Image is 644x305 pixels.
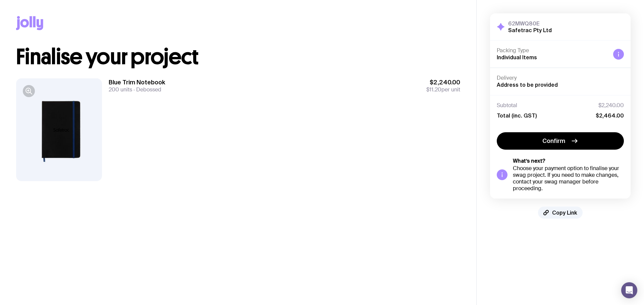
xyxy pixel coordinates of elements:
span: 200 units [109,86,132,93]
h2: Safetrac Pty Ltd [508,27,552,33]
button: Confirm [497,132,624,150]
span: Address to be provided [497,82,558,88]
span: $2,240.00 [598,102,624,109]
h4: Delivery [497,75,624,81]
span: $2,240.00 [426,78,460,86]
h4: Packing Type [497,47,608,54]
h5: What’s next? [513,158,624,164]
span: $2,464.00 [596,112,624,119]
span: Individual Items [497,54,537,60]
h1: Finalise your project [16,46,460,68]
span: Total (inc. GST) [497,112,537,119]
span: per unit [426,86,460,93]
button: Copy Link [538,207,583,219]
span: Subtotal [497,102,517,109]
div: Choose your payment option to finalise your swag project. If you need to make changes, contact yo... [513,165,624,192]
span: Debossed [132,86,161,93]
span: Confirm [542,137,565,145]
div: Open Intercom Messenger [621,282,637,298]
span: Copy Link [552,209,577,216]
span: $11.20 [426,86,441,93]
h3: Blue Trim Notebook [109,78,165,86]
h3: 62MWQ80E [508,20,552,27]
